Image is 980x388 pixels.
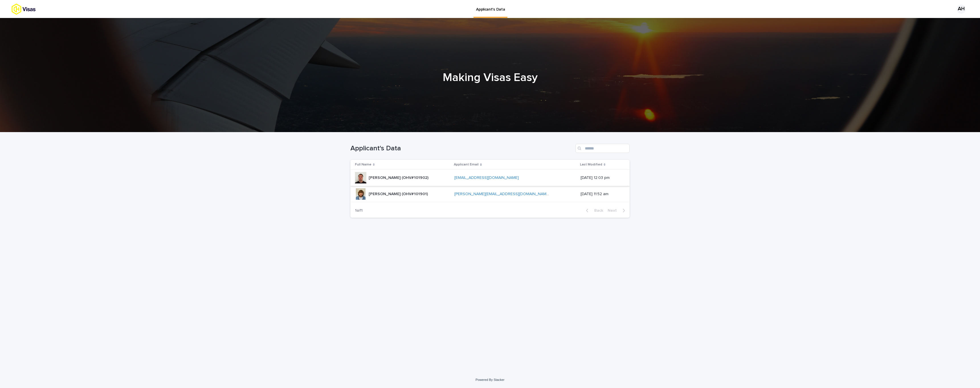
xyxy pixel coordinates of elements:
[350,71,630,84] h1: Making Visas Easy
[350,144,573,153] h1: Applicant's Data
[581,175,620,180] p: [DATE] 12:03 pm
[581,192,620,197] p: [DATE] 11:52 am
[608,209,620,213] span: Next
[575,144,630,153] input: Search
[355,161,371,168] p: Full Name
[580,161,602,168] p: Last Modified
[350,204,367,218] p: 1 of 1
[369,174,430,180] p: [PERSON_NAME] (OHV#101902)
[454,176,519,180] a: [EMAIL_ADDRESS][DOMAIN_NAME]
[350,186,630,202] tr: [PERSON_NAME] (OHV#101901)[PERSON_NAME] (OHV#101901) [PERSON_NAME][EMAIL_ADDRESS][DOMAIN_NAME] [D...
[454,192,550,196] a: [PERSON_NAME][EMAIL_ADDRESS][DOMAIN_NAME]
[369,191,429,197] p: [PERSON_NAME] (OHV#101901)
[454,161,479,168] p: Applicant Email
[350,170,630,186] tr: [PERSON_NAME] (OHV#101902)[PERSON_NAME] (OHV#101902) [EMAIL_ADDRESS][DOMAIN_NAME] [DATE] 12:03 pm
[605,208,630,213] button: Next
[11,3,56,15] img: tx8HrbJQv2PFQx4TXEq5
[591,209,603,213] span: Back
[581,208,605,213] button: Back
[475,378,504,381] a: Powered By Stacker
[957,5,966,14] div: AH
